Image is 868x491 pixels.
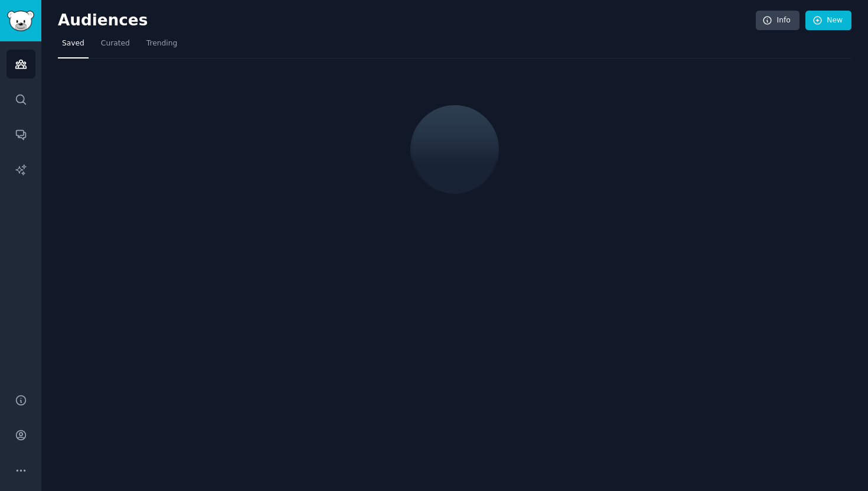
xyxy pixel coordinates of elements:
[62,38,84,49] span: Saved
[756,11,800,31] a: Info
[101,38,130,49] span: Curated
[142,34,181,58] a: Trending
[97,34,134,58] a: Curated
[58,34,89,58] a: Saved
[146,38,177,49] span: Trending
[805,11,851,31] a: New
[7,11,34,31] img: GummySearch logo
[58,11,756,30] h2: Audiences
